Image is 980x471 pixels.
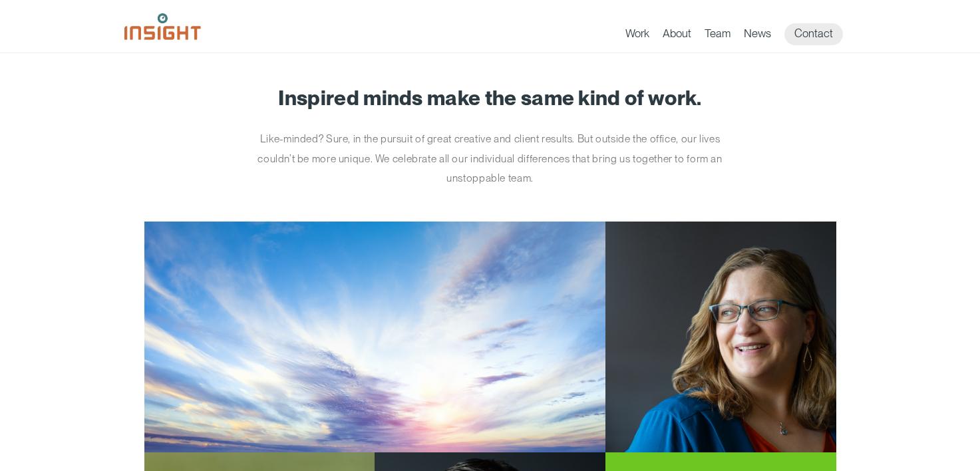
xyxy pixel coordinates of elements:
a: Contact [784,23,843,45]
a: About [663,27,691,45]
a: Jill Smith [144,222,836,452]
img: Insight Marketing Design [124,13,201,40]
a: News [744,27,771,45]
a: Team [705,27,731,45]
a: Work [625,27,649,45]
nav: primary navigation menu [625,23,856,45]
h1: Inspired minds make the same kind of work. [144,86,836,109]
p: Like-minded? Sure, in the pursuit of great creative and client results. But outside the office, o... [241,129,740,188]
img: Jill Smith [605,222,836,452]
